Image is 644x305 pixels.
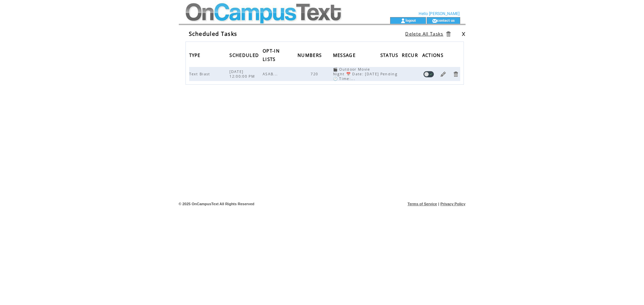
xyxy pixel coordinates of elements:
[229,53,261,57] a: SCHEDULED
[229,69,257,79] span: [DATE] 12:00:00 PM
[452,71,459,77] a: Delete Task
[189,53,202,57] a: TYPE
[380,53,400,57] a: STATUS
[380,72,399,76] span: Pending
[400,18,406,23] img: account_icon.gif
[333,53,357,57] a: MESSAGE
[189,30,237,37] span: Scheduled Tasks
[263,46,280,66] span: OPT-IN LISTS
[437,18,455,22] a: contact us
[423,71,434,77] a: Disable task
[419,11,460,16] span: Hello [PERSON_NAME]
[333,51,357,62] span: MESSAGE
[263,49,280,61] a: OPT-IN LISTS
[440,71,446,77] a: Edit Task
[229,51,261,62] span: SCHEDULED
[189,72,212,76] span: Text Blast
[179,202,255,206] span: © 2025 OnCampusText All Rights Reserved
[402,53,420,57] a: RECUR
[189,51,202,62] span: TYPE
[298,51,323,62] span: NUMBERS
[406,18,416,22] a: logout
[440,202,466,206] a: Privacy Policy
[438,202,439,206] span: |
[298,53,323,57] a: NUMBERS
[422,51,445,62] span: ACTIONS
[380,51,400,62] span: STATUS
[263,72,279,76] span: ASAB...
[333,67,379,81] span: 🎬 Outdoor Movie Night 📅 Date: [DATE] 🕗 Time:...
[408,202,437,206] a: Terms of Service
[432,18,437,23] img: contact_us_icon.gif
[405,31,443,37] a: Delete All Tasks
[311,72,320,76] span: 720
[402,51,420,62] span: RECUR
